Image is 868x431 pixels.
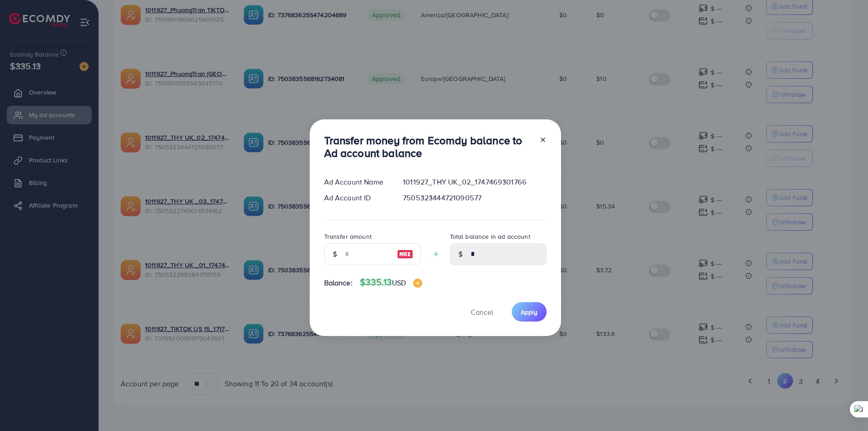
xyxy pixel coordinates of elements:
[392,278,406,288] span: USD
[324,278,353,288] span: Balance:
[397,249,413,260] img: image
[324,134,532,160] h3: Transfer money from Ecomdy balance to Ad account balance
[830,390,861,424] iframe: Chat
[521,308,538,317] span: Apply
[413,279,422,288] img: image
[450,232,530,241] label: Total balance in ad account
[396,193,553,203] div: 7505323444721090577
[317,193,396,203] div: Ad Account ID
[459,302,505,322] button: Cancel
[512,302,547,322] button: Apply
[471,307,493,317] span: Cancel
[360,277,423,288] h4: $335.13
[317,177,396,187] div: Ad Account Name
[324,232,372,241] label: Transfer amount
[396,177,553,187] div: 1011927_THY UK_02_1747469301766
